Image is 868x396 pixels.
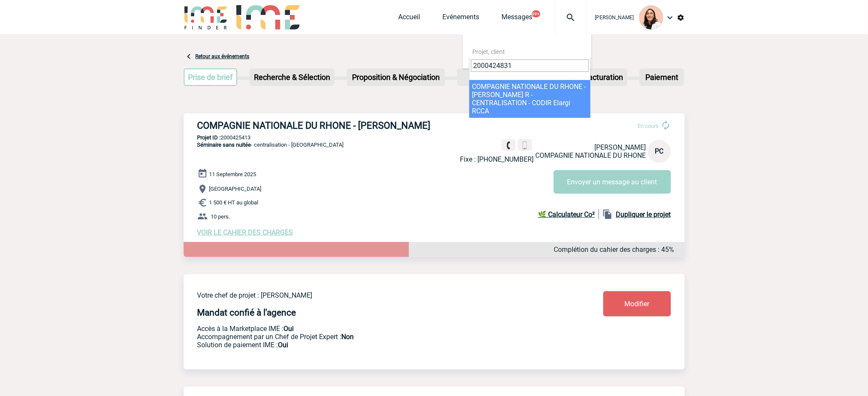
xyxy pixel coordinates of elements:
a: 🌿 Calculateur Co² [538,209,599,219]
a: Accueil [399,13,421,25]
span: Projet, client [473,48,505,55]
span: - centralisation - [GEOGRAPHIC_DATA] [197,142,344,148]
span: 1 500 € HT au global [209,200,259,206]
b: Oui [284,325,294,333]
p: Prise de brief [185,69,237,85]
img: fixe.png [505,142,513,149]
p: Paiement [641,69,683,85]
a: Messages [502,13,533,25]
p: Devis [458,69,501,85]
a: Evénements [443,13,480,25]
p: 2000425413 [184,134,685,141]
p: Recherche & Sélection [251,69,334,85]
b: 🌿 Calculateur Co² [538,210,595,219]
span: 11 Septembre 2025 [209,171,257,177]
span: En cours [638,123,659,129]
span: COMPAGNIE NATIONALE DU RHONE [536,151,646,160]
span: [PERSON_NAME] [595,143,646,151]
h3: COMPAGNIE NATIONALE DU RHONE - [PERSON_NAME] [197,120,454,131]
img: IME-Finder [184,5,228,30]
span: Séminaire sans nuitée [197,142,251,148]
span: PC [655,147,664,155]
span: Modifier [625,300,650,308]
b: Dupliquer le projet [616,210,671,219]
span: 10 pers. [211,213,230,220]
p: Prestation payante [197,333,553,341]
p: Accès à la Marketplace IME : [197,325,553,333]
li: COMPAGNIE NATIONALE DU RHONE - [PERSON_NAME] R - CENTRALISATION - CODIR Elargi RCCA [469,80,591,118]
a: Retour aux événements [196,53,250,59]
span: [PERSON_NAME] [595,15,634,21]
b: Non [342,333,354,341]
a: VOIR LE CAHIER DES CHARGES [197,228,293,236]
p: Facturation [581,69,626,85]
button: 99+ [532,10,540,18]
b: Oui [278,341,289,349]
img: file_copy-black-24dp.png [603,209,613,219]
img: 129834-0.png [639,6,663,30]
b: Projet ID : [197,134,221,141]
button: Envoyer un message au client [554,170,671,194]
span: [GEOGRAPHIC_DATA] [209,186,262,192]
p: Proposition & Négociation [348,69,444,85]
p: Fixe : [PHONE_NUMBER] [460,155,534,163]
img: portable.png [521,142,529,149]
p: Conformité aux process achat client, Prise en charge de la facturation, Mutualisation de plusieur... [197,341,553,349]
h4: Mandat confié à l'agence [197,307,296,318]
p: Votre chef de projet : [PERSON_NAME] [197,291,553,299]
